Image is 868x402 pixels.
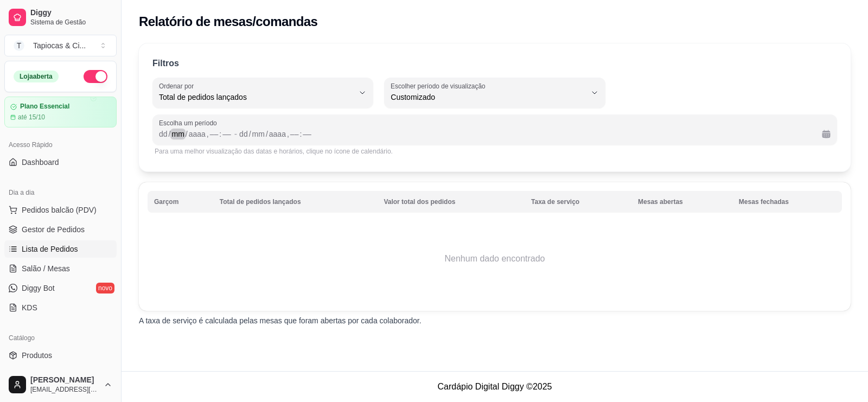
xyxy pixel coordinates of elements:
[22,157,59,168] span: Dashboard
[139,315,851,326] p: A taxa de serviço é calculada pelas mesas que foram abertas por cada colaborador.
[84,70,107,83] button: Alterar Status
[4,299,117,316] a: KDS
[206,129,210,139] div: ,
[14,40,24,51] span: T
[209,129,220,139] div: hora, Data inicial,
[22,244,78,254] span: Lista de Pedidos
[122,371,868,402] footer: Cardápio Digital Diggy © 2025
[22,224,85,235] span: Gestor de Pedidos
[239,127,813,141] div: Data final
[22,283,55,293] span: Diggy Bot
[4,366,117,384] a: Complementos
[4,260,117,277] a: Salão / Mesas
[238,129,249,139] div: dia, Data final,
[631,191,732,213] th: Mesas abertas
[168,129,172,139] div: /
[4,97,117,127] a: Plano Essencialaté 15/10
[289,129,300,139] div: hora, Data final,
[139,13,317,30] h2: Relatório de mesas/comandas
[818,125,835,143] button: Calendário
[377,191,525,213] th: Valor total dos pedidos
[391,92,585,103] span: Customizado
[251,129,266,139] div: mês, Data final,
[152,78,373,108] button: Ordenar porTotal de pedidos lançados
[22,302,37,313] span: KDS
[4,279,117,297] a: Diggy Botnovo
[159,119,831,127] span: Escolha um período
[148,191,213,213] th: Garçom
[4,136,117,154] div: Acesso Rápido
[159,127,232,141] div: Data inicial
[14,71,59,82] div: Loja aberta
[4,184,117,201] div: Dia a dia
[188,129,207,139] div: ano, Data inicial,
[265,129,269,139] div: /
[4,240,117,258] a: Lista de Pedidos
[30,375,99,385] span: [PERSON_NAME]
[30,18,112,27] span: Sistema de Gestão
[4,201,117,219] button: Pedidos balcão (PDV)
[170,129,185,139] div: mês, Data inicial,
[155,147,835,156] div: Para uma melhor visualização das datas e horários, clique no ícone de calendário.
[30,8,112,18] span: Diggy
[218,129,222,139] div: :
[4,329,117,347] div: Catálogo
[298,129,303,139] div: :
[732,191,842,213] th: Mesas fechadas
[221,129,232,139] div: minuto, Data inicial,
[20,103,69,111] article: Plano Essencial
[234,127,237,141] span: -
[4,347,117,364] a: Produtos
[213,191,378,213] th: Total de pedidos lançados
[4,154,117,171] a: Dashboard
[30,385,99,394] span: [EMAIL_ADDRESS][DOMAIN_NAME]
[33,40,86,51] div: Tapiocas & Ci ...
[159,92,354,103] span: Total de pedidos lançados
[391,81,489,91] label: Escolher período de visualização
[159,81,197,91] label: Ordenar por
[4,35,117,56] button: Select a team
[286,129,290,139] div: ,
[384,78,605,108] button: Escolher período de visualizaçãoCustomizado
[4,221,117,238] a: Gestor de Pedidos
[22,350,52,361] span: Produtos
[302,129,312,139] div: minuto, Data final,
[268,129,287,139] div: ano, Data final,
[22,205,97,215] span: Pedidos balcão (PDV)
[4,372,117,398] button: [PERSON_NAME][EMAIL_ADDRESS][DOMAIN_NAME]
[525,191,631,213] th: Taxa de serviço
[4,4,117,30] a: DiggySistema de Gestão
[148,215,842,302] td: Nenhum dado encontrado
[18,113,45,122] article: até 15/10
[158,129,169,139] div: dia, Data inicial,
[248,129,252,139] div: /
[22,263,70,274] span: Salão / Mesas
[152,57,179,70] p: Filtros
[184,129,189,139] div: /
